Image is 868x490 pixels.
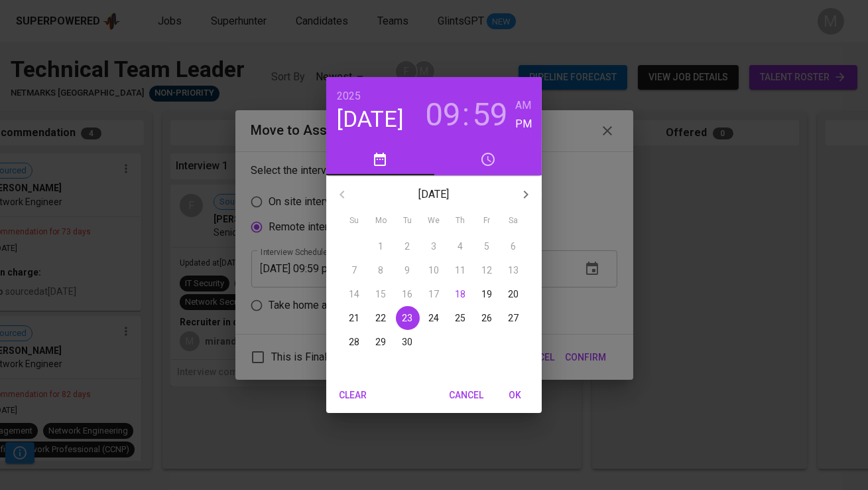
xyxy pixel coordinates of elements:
button: 59 [472,96,508,133]
p: 22 [376,311,387,325]
p: 18 [456,287,466,301]
p: 23 [403,311,413,325]
span: Tu [396,214,420,228]
span: Th [449,214,473,228]
h3: : [462,96,469,133]
button: [DATE] [337,106,404,133]
button: 18 [449,282,473,306]
p: 26 [482,311,493,325]
button: 30 [396,330,420,354]
button: OK [494,383,536,408]
button: 23 [396,306,420,330]
button: 22 [369,306,393,330]
button: Clear [332,383,374,408]
span: Su [343,214,367,228]
button: 27 [502,306,526,330]
button: 29 [369,330,393,354]
button: 26 [475,306,499,330]
button: AM [515,96,532,115]
p: 20 [509,287,519,301]
span: Sa [502,214,526,228]
button: 2025 [337,87,361,106]
p: [DATE] [358,187,510,203]
button: Cancel [444,383,489,408]
span: We [422,214,446,228]
span: Clear [337,387,369,404]
button: PM [515,115,532,133]
p: 30 [403,335,413,349]
p: 24 [429,311,440,325]
p: 27 [509,311,519,325]
span: Cancel [449,387,483,404]
button: 20 [502,282,526,306]
p: 28 [349,335,360,349]
button: 21 [343,306,367,330]
p: 25 [456,311,466,325]
span: Fr [475,214,499,228]
button: 19 [475,282,499,306]
button: 24 [422,306,446,330]
p: 29 [376,335,387,349]
p: 21 [349,311,360,325]
button: 25 [449,306,473,330]
button: 28 [343,330,367,354]
span: OK [499,387,531,404]
button: 09 [425,96,461,133]
p: 19 [482,287,493,301]
span: Mo [369,214,393,228]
